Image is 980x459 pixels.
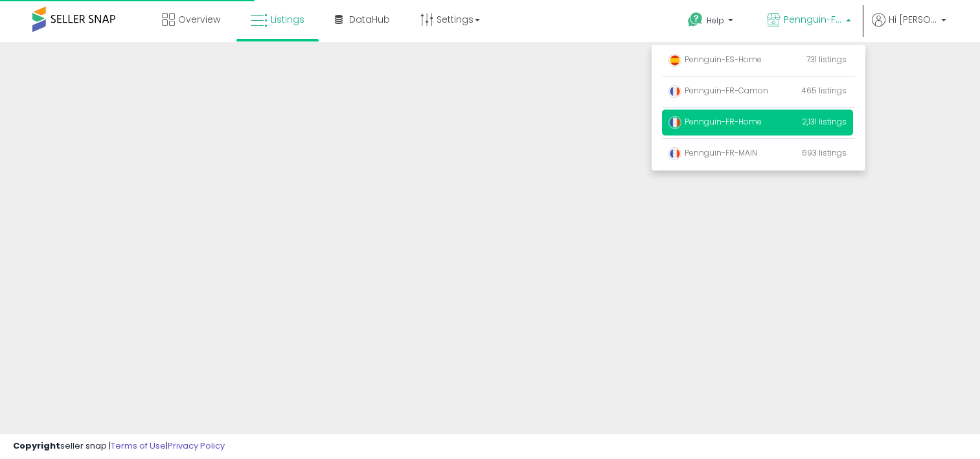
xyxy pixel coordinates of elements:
[707,15,724,26] span: Help
[802,147,847,158] span: 693 listings
[801,85,847,96] span: 465 listings
[668,85,768,96] span: Pennguin-FR-Camon
[668,54,681,67] img: spain.png
[802,116,847,127] span: 2,131 listings
[668,147,757,158] span: Pennguin-FR-MAIN
[668,116,681,129] img: france.png
[349,13,390,26] span: DataHub
[806,54,847,65] span: 731 listings
[668,147,681,160] img: france.png
[678,2,746,42] a: Help
[271,13,304,26] span: Listings
[872,13,946,42] a: Hi [PERSON_NAME]
[13,440,225,453] div: seller snap | |
[668,54,762,65] span: Pennguin-ES-Home
[668,85,681,98] img: france.png
[111,440,166,452] a: Terms of Use
[784,13,842,26] span: Pennguin-FR-Home
[889,13,937,26] span: Hi [PERSON_NAME]
[687,12,703,28] i: Get Help
[168,440,225,452] a: Privacy Policy
[13,440,60,452] strong: Copyright
[178,13,220,26] span: Overview
[668,116,762,127] span: Pennguin-FR-Home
